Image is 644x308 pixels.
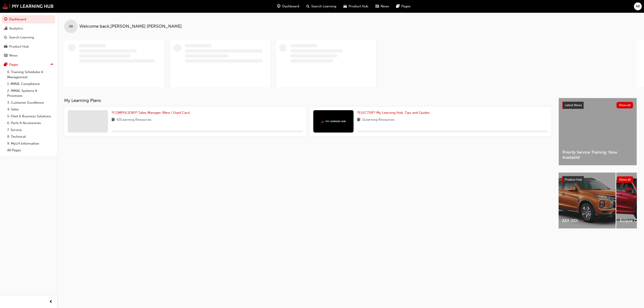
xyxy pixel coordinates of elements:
[2,14,55,61] button: DashboardAnalyticsSearch LearningProduct HubNews
[4,54,7,58] span: news-icon
[5,99,55,106] a: 3. Customer Excellence
[9,44,29,49] div: Product Hub
[273,2,303,11] a: guage-iconDashboard
[9,26,23,31] div: Analytics
[2,51,55,60] a: News
[5,113,55,120] a: 5. Fleet & Business Solutions
[396,4,400,9] span: pages-icon
[2,61,55,69] button: Pages
[616,102,633,108] button: Show all
[69,24,73,29] span: AB
[5,127,55,133] a: 7. Service
[50,62,53,68] span: up-icon
[2,24,55,33] a: Analytics
[9,62,18,67] div: Pages
[375,4,379,9] span: news-icon
[401,4,411,9] span: Pages
[9,53,18,58] div: News
[636,4,640,9] span: AB
[357,117,360,123] span: book-icon
[5,140,55,147] a: 9. MyLH Information
[303,2,340,11] a: search-iconSearch Learning
[343,4,347,9] span: car-icon
[117,117,151,123] span: 63 Learning Resources
[5,106,55,113] a: 4. Sales
[79,24,182,29] span: Welcome back , [PERSON_NAME] [PERSON_NAME]
[2,3,54,9] img: mmal
[634,2,642,10] button: AB
[562,218,612,223] span: ASX (XD)
[2,15,55,23] a: Dashboard
[306,4,309,9] span: search-icon
[4,36,7,40] span: search-icon
[5,69,55,80] a: 0. Training Schedules & Management
[112,117,115,123] span: book-icon
[5,120,55,127] a: 6. Parts & Accessories
[559,173,616,228] a: ASX (XD)
[340,2,372,11] a: car-iconProduct Hub
[357,111,430,115] span: *ELECTIVE* My Learning Hub: Tips and Guides
[5,87,55,99] a: 2. MMAL Systems & Processes
[562,102,633,109] a: Latest NewsShow all
[277,4,280,9] span: guage-icon
[2,33,55,42] a: Search Learning
[5,80,55,87] a: 1. MMAL Compliance
[4,63,7,67] span: pages-icon
[112,111,190,115] span: *COMPULSORY* Sales Manager (New / Used Cars)
[381,4,389,9] span: News
[5,147,55,154] a: All Pages
[362,117,394,123] span: 1 Learning Resources
[559,98,637,165] a: Latest NewsShow allPriority Service Training: Now Available!
[4,27,7,31] span: chart-icon
[4,17,7,21] span: guage-icon
[349,4,368,9] span: Product Hub
[565,103,582,107] span: Latest News
[4,45,7,49] span: car-icon
[617,176,633,183] button: Show all
[372,2,393,11] a: news-iconNews
[562,176,633,183] a: Product HubShow all
[562,150,633,160] span: Priority Service Training: Now Available!
[112,110,192,115] a: *COMPULSORY* Sales Manager (New / Used Cars)
[5,133,55,140] a: 8. Technical
[321,120,346,123] img: mmal
[64,98,551,103] h3: My Learning Plans
[565,178,582,181] span: Product Hub
[282,4,299,9] span: Dashboard
[2,42,55,51] a: Product Hub
[357,110,431,115] a: *ELECTIVE* My Learning Hub: Tips and Guides
[49,299,53,305] span: prev-icon
[393,2,414,11] a: pages-iconPages
[9,35,34,40] div: Search Learning
[311,4,336,9] span: Search Learning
